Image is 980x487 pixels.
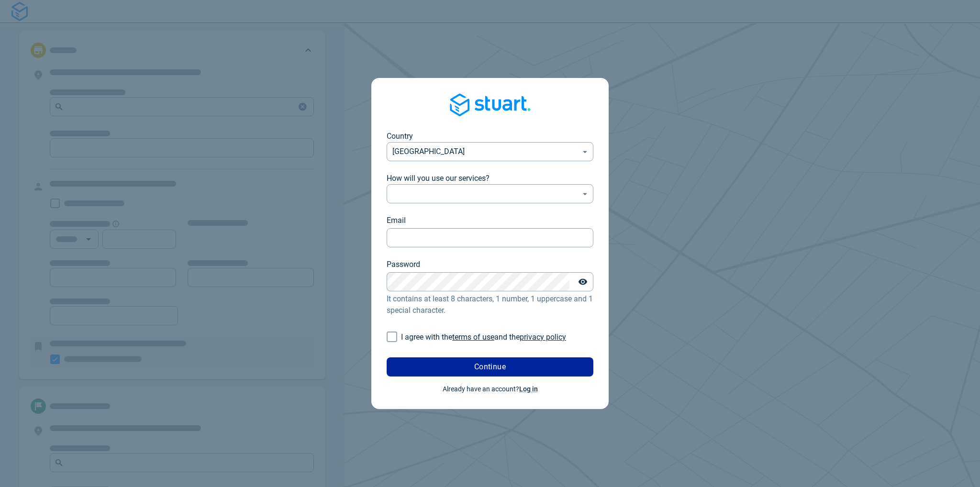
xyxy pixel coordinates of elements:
span: Already have an account? [443,385,538,393]
button: Continue [387,357,593,376]
a: Log in [519,385,538,393]
label: Email [387,215,406,226]
label: Password [387,259,420,270]
span: Country [387,132,413,141]
span: Continue [474,363,506,371]
button: Toggle password visibility [573,272,592,291]
a: privacy policy [520,332,566,342]
span: How will you use our services? [387,174,490,183]
div: [GEOGRAPHIC_DATA] [387,142,593,161]
p: It contains at least 8 characters, 1 number, 1 uppercase and 1 special character. [387,293,593,316]
span: I agree with the and the [401,332,566,342]
a: terms of use [452,332,494,342]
